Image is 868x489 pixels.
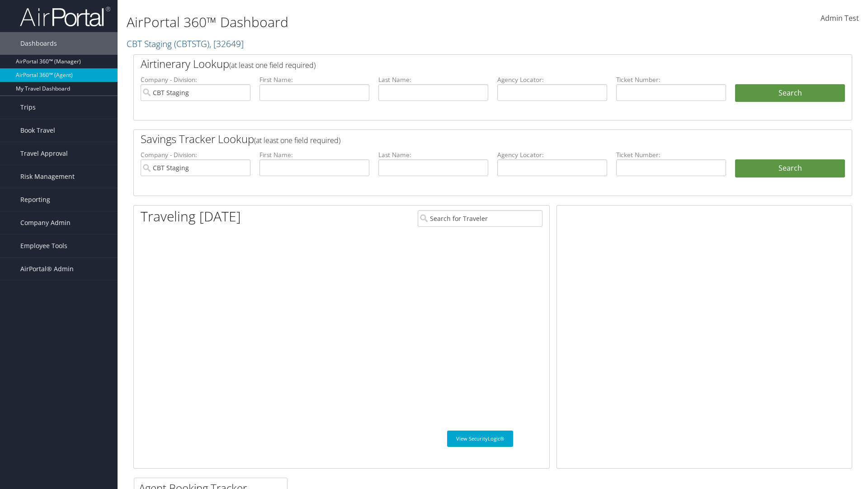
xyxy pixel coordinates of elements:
[254,135,340,145] span: (at least one field required)
[127,13,615,32] h1: AirPortal 360™ Dashboard
[497,150,607,159] label: Agency Locator:
[497,75,607,84] label: Agency Locator:
[616,75,726,84] label: Ticket Number:
[821,13,859,23] span: Admin Test
[127,38,244,50] a: CBT Staging
[20,165,75,188] span: Risk Management
[259,150,369,159] label: First Name:
[141,207,241,226] h1: Traveling [DATE]
[20,211,71,234] span: Company Admin
[20,32,57,55] span: Dashboards
[821,5,859,33] a: Admin Test
[735,84,845,102] button: Search
[378,150,488,159] label: Last Name:
[141,159,250,176] input: search accounts
[20,258,74,280] span: AirPortal® Admin
[141,131,785,147] h2: Savings Tracker Lookup
[378,75,488,84] label: Last Name:
[418,210,542,227] input: Search for Traveler
[141,75,250,84] label: Company - Division:
[616,150,726,159] label: Ticket Number:
[209,38,244,50] span: , [ 32649 ]
[20,6,110,27] img: airportal-logo.png
[20,188,50,211] span: Reporting
[141,150,250,159] label: Company - Division:
[20,119,55,142] span: Book Travel
[229,60,316,70] span: (at least one field required)
[447,431,513,447] a: View SecurityLogic®
[174,38,209,50] span: ( CBTSTG )
[20,235,67,257] span: Employee Tools
[735,159,845,177] a: Search
[20,142,68,165] span: Travel Approval
[259,75,369,84] label: First Name:
[141,56,785,72] h2: Airtinerary Lookup
[20,96,36,119] span: Trips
